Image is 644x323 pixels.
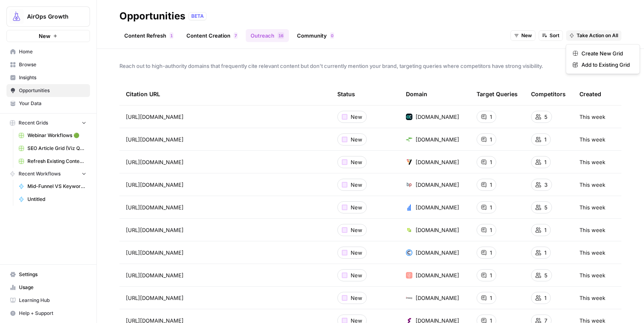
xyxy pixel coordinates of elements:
[416,135,459,144] span: [DOMAIN_NAME]
[579,135,605,144] span: This week
[19,170,61,177] span: Recent Workflows
[188,12,207,20] div: BETA
[579,294,605,302] span: This week
[15,180,90,193] a: Mid-Funnel VS Keyword Research
[6,6,90,27] button: Workspace: AirOps Growth
[566,44,640,74] div: Take Action on All
[278,32,281,39] span: 1
[544,181,548,189] span: 3
[27,183,86,190] span: Mid-Funnel VS Keyword Research
[6,117,90,129] button: Recent Grids
[330,32,334,39] div: 0
[490,271,492,279] span: 1
[406,159,412,165] img: chkkvmvppztemnnxbyyt3x94bwmp
[351,135,362,144] span: New
[126,83,324,105] div: Citation URL
[351,181,362,189] span: New
[126,181,184,189] span: [URL][DOMAIN_NAME]
[579,83,601,105] div: Created
[126,226,184,234] span: [URL][DOMAIN_NAME]
[126,249,184,257] span: [URL][DOMAIN_NAME]
[278,32,284,39] div: 16
[119,62,621,70] span: Reach out to high-authority domains that frequently cite relevant content but don't currently men...
[579,203,605,211] span: This week
[292,29,339,42] a: Community0
[490,158,492,166] span: 1
[490,135,492,144] span: 1
[416,249,459,257] span: [DOMAIN_NAME]
[6,30,90,42] button: New
[182,29,243,42] a: Content Creation7
[550,32,559,39] span: Sort
[416,158,459,166] span: [DOMAIN_NAME]
[337,83,355,105] div: Status
[27,132,86,139] span: Webinar Workflows 🟢
[490,203,492,211] span: 1
[579,271,605,279] span: This week
[281,32,283,39] span: 6
[406,182,412,188] img: nglf3ghxsslti82zd6njl5i6bf04
[15,193,90,206] a: Untitled
[234,32,238,39] div: 7
[15,142,90,155] a: SEO Article Grid (Viz Questions)
[19,119,48,127] span: Recent Grids
[6,84,90,97] a: Opportunities
[351,271,362,279] span: New
[6,281,90,294] a: Usage
[19,271,86,278] span: Settings
[6,45,90,58] a: Home
[490,294,492,302] span: 1
[19,61,86,68] span: Browse
[169,32,174,39] div: 1
[531,83,566,105] div: Competitors
[416,294,459,302] span: [DOMAIN_NAME]
[351,226,362,234] span: New
[579,181,605,189] span: This week
[6,97,90,110] a: Your Data
[331,32,333,39] span: 0
[19,284,86,291] span: Usage
[544,113,548,121] span: 5
[27,196,86,203] span: Untitled
[15,129,90,142] a: Webinar Workflows 🟢
[406,114,412,120] img: 43s32960xn4c61km28gwo92fb8p6
[19,310,86,317] span: Help + Support
[19,74,86,81] span: Insights
[9,9,24,24] img: AirOps Growth Logo
[234,32,237,39] span: 7
[490,249,492,257] span: 1
[126,203,184,211] span: [URL][DOMAIN_NAME]
[351,158,362,166] span: New
[119,10,185,23] div: Opportunities
[544,294,546,302] span: 1
[579,226,605,234] span: This week
[581,61,630,69] span: Add to Existing Grid
[579,113,605,121] span: This week
[351,294,362,302] span: New
[19,87,86,94] span: Opportunities
[126,294,184,302] span: [URL][DOMAIN_NAME]
[27,158,86,165] span: Refresh Existing Content (1)
[490,226,492,234] span: 1
[27,145,86,152] span: SEO Article Grid (Viz Questions)
[27,13,76,21] span: AirOps Growth
[126,271,184,279] span: [URL][DOMAIN_NAME]
[490,181,492,189] span: 1
[406,295,412,301] img: 3t1y7p61ceaonfng5051rl49itn6
[406,227,412,233] img: ltb49xv4na8jq9ruylq7652tw0b3
[544,158,546,166] span: 1
[406,83,427,105] div: Domain
[406,204,412,211] img: 82tjq9b1tzq0sxfxgocg3olqdcv3
[6,294,90,307] a: Learning Hub
[521,32,532,39] span: New
[6,58,90,71] a: Browse
[539,30,563,41] button: Sort
[351,249,362,257] span: New
[416,271,459,279] span: [DOMAIN_NAME]
[490,113,492,121] span: 1
[544,271,548,279] span: 5
[351,113,362,121] span: New
[416,113,459,121] span: [DOMAIN_NAME]
[416,226,459,234] span: [DOMAIN_NAME]
[6,307,90,320] button: Help + Support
